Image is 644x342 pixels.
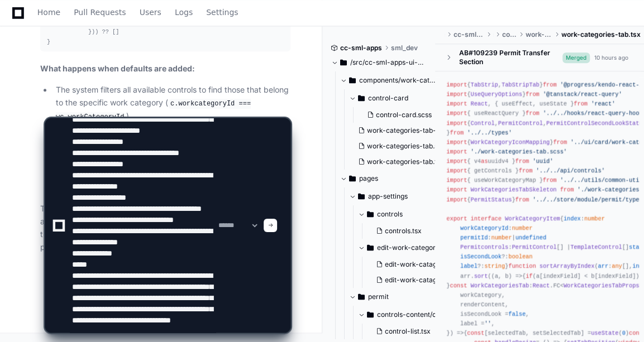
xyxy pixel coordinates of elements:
strong: What happens when defaults are added: [40,64,195,73]
span: src [444,30,445,39]
span: cc-sml-apps-ui-admin [454,30,484,39]
span: Merged [562,52,590,63]
span: src [493,30,493,39]
span: /src/cc-sml-apps-ui-admin/src [350,58,427,67]
span: components [502,30,516,39]
span: import [446,81,467,88]
span: sml_dev [391,44,418,52]
span: Logs [175,9,193,16]
svg: Directory [340,56,347,69]
div: AB#109239 Permit Transfer Section [459,49,562,66]
span: Users [140,9,161,16]
svg: Directory [358,91,365,105]
span: components/work-categories-tab [359,76,436,85]
button: /src/cc-sml-apps-ui-admin/src [331,54,427,71]
span: control-card [368,94,408,103]
span: '@tanstack/react-query' [543,91,622,98]
button: control-card [349,89,445,107]
span: TabStrip [470,81,498,88]
svg: Directory [349,74,356,87]
li: The system filters all available controls to find those that belong to the specific work category... [53,84,290,123]
span: from [526,91,540,98]
span: TabStripTab [502,81,540,88]
span: Pull Requests [74,9,126,16]
span: Settings [206,9,238,16]
div: 10 hours ago [594,54,628,62]
span: UseQueryOptions [470,91,522,98]
span: Home [37,9,60,16]
span: work-categories-tab.tsx [561,30,641,39]
button: components/work-categories-tab [340,71,436,89]
span: from [543,81,557,88]
span: import [446,91,467,98]
span: work-categories-tab [525,30,552,39]
span: cc-sml-apps [340,44,382,52]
